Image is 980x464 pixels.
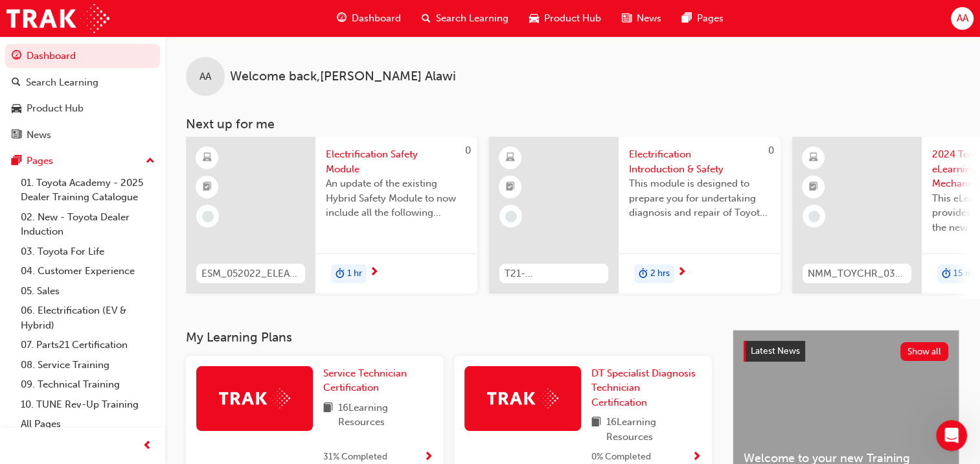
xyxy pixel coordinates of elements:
[692,452,701,463] span: Show Progress
[629,176,770,220] span: This module is designed to prepare you for undertaking diagnosis and repair of Toyota & Lexus Ele...
[650,266,670,281] span: 2 hrs
[637,11,661,26] span: News
[336,266,345,283] span: duration-icon
[506,179,515,196] span: booktick-icon
[697,11,724,26] span: Pages
[202,211,214,222] span: learningRecordVerb_NONE-icon
[27,154,53,168] div: Pages
[809,179,818,196] span: booktick-icon
[606,415,701,444] span: 16 Learning Resources
[186,330,712,345] h3: My Learning Plans
[487,388,558,408] img: Trak
[16,207,160,242] a: 02. New - Toyota Dealer Induction
[677,267,687,279] span: next-icon
[436,11,508,26] span: Search Learning
[5,41,160,149] button: DashboardSearch LearningProduct HubNews
[682,10,692,27] span: pages-icon
[505,266,603,281] span: T21-FOD_HVIS_PREREQ
[230,69,456,84] span: Welcome back , [PERSON_NAME] Alawi
[6,4,109,33] img: Trak
[369,267,379,279] span: next-icon
[12,130,21,141] span: news-icon
[323,366,433,395] a: Service Technician Certification
[506,150,515,167] span: learningResourceType_ELEARNING-icon
[591,415,601,444] span: book-icon
[16,414,160,434] a: All Pages
[16,281,160,301] a: 05. Sales
[323,400,333,430] span: book-icon
[744,341,948,362] a: Latest NewsShow all
[27,128,51,143] div: News
[936,420,967,451] iframe: Intercom live chat
[5,71,160,95] a: Search Learning
[768,145,774,156] span: 0
[544,11,601,26] span: Product Hub
[629,147,770,176] span: Electrification Introduction & Safety
[900,342,949,361] button: Show all
[672,5,734,32] a: pages-iconPages
[352,11,401,26] span: Dashboard
[142,438,152,454] span: prev-icon
[639,266,648,283] span: duration-icon
[337,10,347,27] span: guage-icon
[165,117,980,132] h3: Next up for me
[16,173,160,207] a: 01. Toyota Academy - 2025 Dealer Training Catalogue
[12,103,21,115] span: car-icon
[146,153,155,170] span: up-icon
[951,7,974,30] button: AA
[16,301,160,335] a: 06. Electrification (EV & Hybrid)
[505,211,517,222] span: learningRecordVerb_NONE-icon
[611,5,672,32] a: news-iconNews
[186,137,477,294] a: 0ESM_052022_ELEARNElectrification Safety ModuleAn update of the existing Hybrid Safety Module to ...
[809,150,818,167] span: learningResourceType_ELEARNING-icon
[203,150,212,167] span: learningResourceType_ELEARNING-icon
[326,5,411,32] a: guage-iconDashboard
[201,266,300,281] span: ESM_052022_ELEARN
[5,149,160,173] button: Pages
[326,176,467,220] span: An update of the existing Hybrid Safety Module to now include all the following electrification v...
[16,242,160,262] a: 03. Toyota For Life
[27,101,84,116] div: Product Hub
[591,367,696,408] span: DT Specialist Diagnosis Technician Certification
[5,97,160,121] a: Product Hub
[16,395,160,415] a: 10. TUNE Rev-Up Training
[411,5,519,32] a: search-iconSearch Learning
[942,266,951,283] span: duration-icon
[26,75,98,90] div: Search Learning
[16,375,160,395] a: 09. Technical Training
[465,145,471,156] span: 0
[12,156,21,167] span: pages-icon
[808,266,906,281] span: NMM_TOYCHR_032024_MODULE_1
[199,69,211,84] span: AA
[808,211,820,222] span: learningRecordVerb_NONE-icon
[323,367,407,394] span: Service Technician Certification
[16,261,160,281] a: 04. Customer Experience
[519,5,611,32] a: car-iconProduct Hub
[956,11,968,26] span: AA
[347,266,362,281] span: 1 hr
[326,147,467,176] span: Electrification Safety Module
[529,10,539,27] span: car-icon
[424,452,433,463] span: Show Progress
[338,400,433,430] span: 16 Learning Resources
[16,355,160,375] a: 08. Service Training
[5,123,160,147] a: News
[422,10,431,27] span: search-icon
[751,345,800,356] span: Latest News
[5,44,160,68] a: Dashboard
[219,388,290,408] img: Trak
[16,335,160,355] a: 07. Parts21 Certification
[12,51,21,62] span: guage-icon
[12,77,21,89] span: search-icon
[622,10,632,27] span: news-icon
[591,366,701,410] a: DT Specialist Diagnosis Technician Certification
[203,179,212,196] span: booktick-icon
[489,137,781,294] a: 0T21-FOD_HVIS_PREREQElectrification Introduction & SafetyThis module is designed to prepare you f...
